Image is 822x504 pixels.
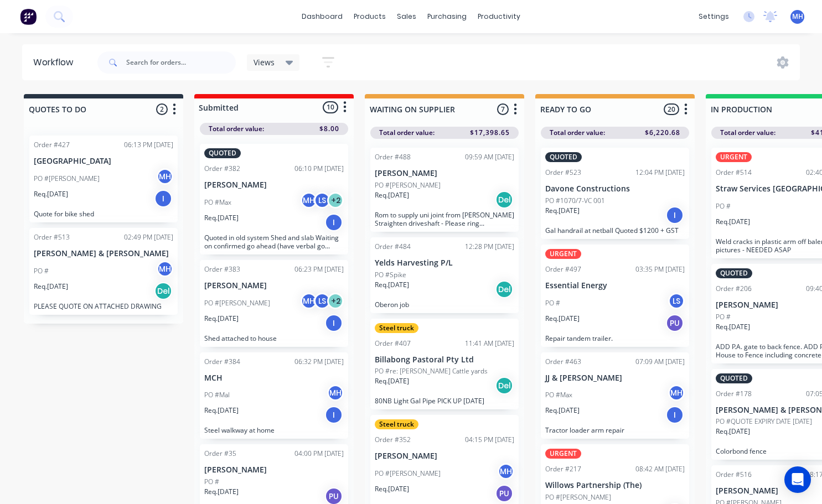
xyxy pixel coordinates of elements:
div: MH [157,261,173,277]
div: 04:00 PM [DATE] [294,449,344,459]
div: settings [693,8,735,25]
div: MH [668,385,685,401]
img: Factory [20,8,37,25]
div: Order #38306:23 PM [DATE][PERSON_NAME]PO #[PERSON_NAME]MHLS+2Req.[DATE]IShed attached to house [200,260,348,347]
div: + 2 [327,293,344,309]
p: MCH [204,373,344,383]
div: Del [495,377,513,394]
div: Order #217 [545,464,581,474]
div: 12:28 PM [DATE] [465,242,514,252]
p: Repair tandem trailer. [545,334,685,342]
div: Order #42706:13 PM [DATE][GEOGRAPHIC_DATA]PO #[PERSON_NAME]MHReq.[DATE]IQuote for bike shed [29,136,178,222]
p: Req. [DATE] [375,190,409,200]
p: PO # [34,266,49,276]
p: PO #[PERSON_NAME] [204,298,270,308]
div: Order #38406:32 PM [DATE]MCHPO #MalMHReq.[DATE]ISteel walkway at home [200,352,348,439]
div: 02:49 PM [DATE] [124,232,173,242]
div: Order #427 [34,140,70,150]
div: 03:35 PM [DATE] [635,264,685,274]
p: Req. [DATE] [375,376,409,386]
div: I [325,314,343,332]
p: [PERSON_NAME] [375,451,514,461]
p: Billabong Pastoral Pty Ltd [375,355,514,365]
div: Steel truck [375,419,418,429]
p: [PERSON_NAME] [204,180,344,190]
div: Order #178 [716,389,752,399]
div: sales [391,8,422,25]
div: 06:23 PM [DATE] [294,264,344,274]
div: MH [301,192,317,209]
p: PO # [716,201,731,211]
p: PO #Mal [204,390,230,400]
span: Total order value: [209,124,264,134]
p: Davone Constructions [545,184,685,194]
span: Total order value: [550,128,605,138]
p: Quote for bike shed [34,210,173,218]
p: PLEASE QUOTE ON ATTACHED DRAWING [34,302,173,310]
p: PO #QUOTE EXPIRY DATE [DATE] [716,417,812,427]
p: Req. [DATE] [716,217,750,227]
div: Order #514 [716,168,752,178]
p: PO # [716,312,731,322]
p: Oberon job [375,300,514,309]
div: QUOTED [716,268,752,278]
p: Req. [DATE] [545,314,580,324]
p: Willows Partnership (The) [545,481,685,490]
p: Req. [DATE] [204,487,239,497]
p: Req. [DATE] [204,406,239,415]
div: Order #383 [204,264,240,274]
p: Req. [DATE] [204,314,239,324]
p: PO #[PERSON_NAME] [375,469,441,479]
div: I [666,206,684,224]
p: Req. [DATE] [716,427,750,437]
div: 08:42 AM [DATE] [635,464,685,474]
p: [PERSON_NAME] & [PERSON_NAME] [34,249,173,258]
div: URGENT [545,449,581,459]
div: Steel truckOrder #40711:41 AM [DATE]Billabong Pastoral Pty LtdPO #re: [PERSON_NAME] Cattle yardsR... [370,319,519,410]
div: QUOTED [204,148,241,158]
p: Req. [DATE] [375,484,409,494]
div: Order #35 [204,449,236,459]
div: LS [314,192,330,209]
div: QUOTEDOrder #38206:10 PM [DATE][PERSON_NAME]PO #MaxMHLS+2Req.[DATE]IQuoted in old system Shed and... [200,144,348,254]
p: Tractor loader arm repair [545,426,685,434]
span: $8.00 [319,124,339,134]
p: 80NB Light Gal Pipe PICK UP [DATE] [375,397,514,405]
p: Req. [DATE] [34,282,68,292]
a: dashboard [296,8,348,25]
div: Del [495,280,513,298]
p: Yelds Harvesting P/L [375,258,514,268]
div: MH [498,463,514,480]
p: [GEOGRAPHIC_DATA] [34,157,173,166]
div: 11:41 AM [DATE] [465,339,514,349]
div: Order #407 [375,339,411,349]
div: I [325,406,343,424]
div: LS [314,293,330,309]
span: $6,220.68 [645,128,680,138]
div: Order #384 [204,357,240,367]
p: PO # [204,477,219,487]
div: Order #497 [545,264,581,274]
div: Steel truck [375,323,418,333]
div: 06:32 PM [DATE] [294,357,344,367]
div: URGENT [545,249,581,259]
div: QUOTED [545,152,582,162]
span: Views [254,56,275,68]
p: PO #1070/7-VC 001 [545,196,605,206]
p: Req. [DATE] [34,189,68,199]
p: Quoted in old system Shed and slab Waiting on confirmed go ahead (have verbal go ahead from [PERS... [204,233,344,250]
div: purchasing [422,8,472,25]
div: 06:13 PM [DATE] [124,140,173,150]
div: QUOTEDOrder #52312:04 PM [DATE]Davone ConstructionsPO #1070/7-VC 001Req.[DATE]IGal handrail at ne... [541,148,689,239]
div: Order #48809:59 AM [DATE][PERSON_NAME]PO #[PERSON_NAME]Req.[DATE]DelRom to supply uni joint from ... [370,148,519,232]
p: Steel walkway at home [204,426,344,434]
p: PO #[PERSON_NAME] [545,492,611,502]
p: PO #Spike [375,270,406,280]
p: JJ & [PERSON_NAME] [545,373,685,383]
div: 06:10 PM [DATE] [294,164,344,174]
div: 09:59 AM [DATE] [465,152,514,162]
div: I [325,214,343,231]
span: Total order value: [379,128,435,138]
p: Req. [DATE] [375,280,409,290]
p: Rom to supply uni joint from [PERSON_NAME] Straighten driveshaft - Please ring [PERSON_NAME] when... [375,211,514,227]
